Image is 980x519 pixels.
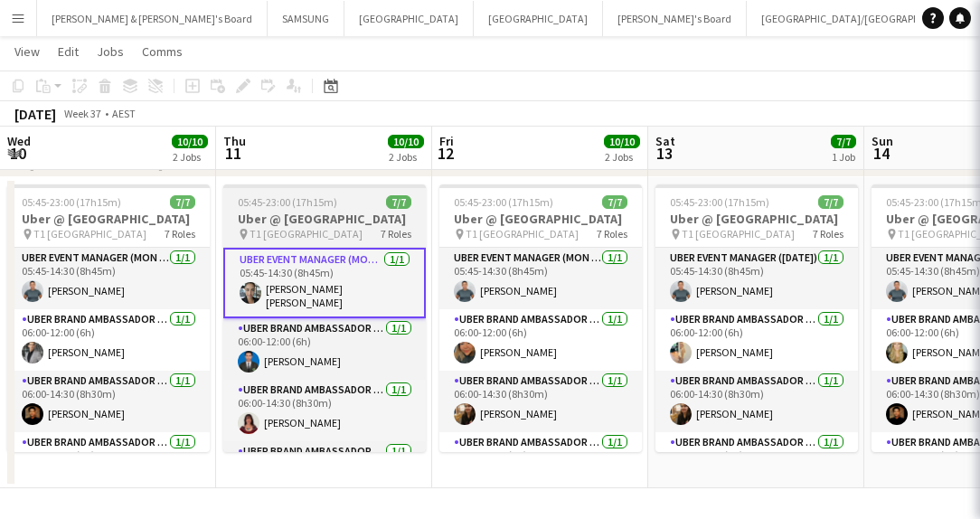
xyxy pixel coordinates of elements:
[439,309,642,371] app-card-role: UBER Brand Ambassador ([PERSON_NAME])1/106:00-12:00 (6h)[PERSON_NAME]
[7,184,210,452] app-job-card: 05:45-23:00 (17h15m)7/7Uber @ [GEOGRAPHIC_DATA] T1 [GEOGRAPHIC_DATA]7 RolesUBER Event Manager (Mo...
[655,309,858,371] app-card-role: UBER Brand Ambassador ([DATE])1/106:00-12:00 (6h)[PERSON_NAME]
[22,195,121,209] span: 05:45-23:00 (17h15m)
[223,248,426,318] app-card-role: UBER Event Manager (Mon - Fri)1/105:45-14:30 (8h45m)[PERSON_NAME] [PERSON_NAME]
[7,211,210,227] h3: Uber @ [GEOGRAPHIC_DATA]
[386,195,411,209] span: 7/7
[655,248,858,309] app-card-role: UBER Event Manager ([DATE])1/105:45-14:30 (8h45m)[PERSON_NAME]
[33,227,146,241] span: T1 [GEOGRAPHIC_DATA]
[603,1,747,36] button: [PERSON_NAME]'s Board
[223,211,426,227] h3: Uber @ [GEOGRAPHIC_DATA]
[439,248,642,309] app-card-role: UBER Event Manager (Mon - Fri)1/105:45-14:30 (8h45m)[PERSON_NAME]
[250,227,363,241] span: T1 [GEOGRAPHIC_DATA]
[268,1,344,36] button: SAMSUNG
[604,135,640,148] span: 10/10
[597,227,627,241] span: 7 Roles
[605,150,639,164] div: 2 Jobs
[97,43,124,60] span: Jobs
[655,432,858,499] app-card-role: UBER Brand Ambassador ([DATE])1/107:00-13:00 (6h)
[14,43,40,60] span: View
[142,43,183,60] span: Comms
[818,195,843,209] span: 7/7
[7,309,210,371] app-card-role: UBER Brand Ambassador ([PERSON_NAME])1/106:00-12:00 (6h)[PERSON_NAME]
[60,107,105,120] span: Week 37
[655,133,675,149] span: Sat
[90,40,131,63] a: Jobs
[474,1,603,36] button: [GEOGRAPHIC_DATA]
[238,195,337,209] span: 05:45-23:00 (17h15m)
[7,371,210,432] app-card-role: UBER Brand Ambassador ([PERSON_NAME])1/106:00-14:30 (8h30m)[PERSON_NAME]
[655,184,858,452] app-job-card: 05:45-23:00 (17h15m)7/7Uber @ [GEOGRAPHIC_DATA] T1 [GEOGRAPHIC_DATA]7 RolesUBER Event Manager ([D...
[682,227,795,241] span: T1 [GEOGRAPHIC_DATA]
[439,133,454,149] span: Fri
[14,105,56,123] div: [DATE]
[223,133,246,149] span: Thu
[747,1,979,36] button: [GEOGRAPHIC_DATA]/[GEOGRAPHIC_DATA]
[7,133,31,149] span: Wed
[388,135,424,148] span: 10/10
[223,441,426,503] app-card-role: UBER Brand Ambassador ([PERSON_NAME])1/1
[51,40,86,63] a: Edit
[466,227,579,241] span: T1 [GEOGRAPHIC_DATA]
[7,432,210,494] app-card-role: UBER Brand Ambassador ([PERSON_NAME])1/107:00-13:00 (6h)
[223,184,426,452] app-job-card: 05:45-23:00 (17h15m)7/7Uber @ [GEOGRAPHIC_DATA] T1 [GEOGRAPHIC_DATA]7 RolesUBER Event Manager (Mo...
[439,371,642,432] app-card-role: UBER Brand Ambassador ([PERSON_NAME])1/106:00-14:30 (8h30m)[PERSON_NAME]
[869,143,893,164] span: 14
[37,1,268,36] button: [PERSON_NAME] & [PERSON_NAME]'s Board
[389,150,423,164] div: 2 Jobs
[381,227,411,241] span: 7 Roles
[7,248,210,309] app-card-role: UBER Event Manager (Mon - Fri)1/105:45-14:30 (8h45m)[PERSON_NAME]
[223,318,426,380] app-card-role: UBER Brand Ambassador ([PERSON_NAME])1/106:00-12:00 (6h)[PERSON_NAME]
[437,143,454,164] span: 12
[831,135,856,148] span: 7/7
[439,211,642,227] h3: Uber @ [GEOGRAPHIC_DATA]
[173,150,207,164] div: 2 Jobs
[832,150,855,164] div: 1 Job
[655,211,858,227] h3: Uber @ [GEOGRAPHIC_DATA]
[439,184,642,452] app-job-card: 05:45-23:00 (17h15m)7/7Uber @ [GEOGRAPHIC_DATA] T1 [GEOGRAPHIC_DATA]7 RolesUBER Event Manager (Mo...
[454,195,553,209] span: 05:45-23:00 (17h15m)
[165,227,195,241] span: 7 Roles
[112,107,136,120] div: AEST
[135,40,190,63] a: Comms
[7,40,47,63] a: View
[602,195,627,209] span: 7/7
[221,143,246,164] span: 11
[653,143,675,164] span: 13
[670,195,769,209] span: 05:45-23:00 (17h15m)
[5,143,31,164] span: 10
[344,1,474,36] button: [GEOGRAPHIC_DATA]
[170,195,195,209] span: 7/7
[813,227,843,241] span: 7 Roles
[439,432,642,494] app-card-role: UBER Brand Ambassador ([PERSON_NAME])1/107:00-13:00 (6h)
[223,380,426,441] app-card-role: UBER Brand Ambassador ([PERSON_NAME])1/106:00-14:30 (8h30m)[PERSON_NAME]
[58,43,79,60] span: Edit
[655,371,858,432] app-card-role: UBER Brand Ambassador ([DATE])1/106:00-14:30 (8h30m)[PERSON_NAME]
[872,133,893,149] span: Sun
[172,135,208,148] span: 10/10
